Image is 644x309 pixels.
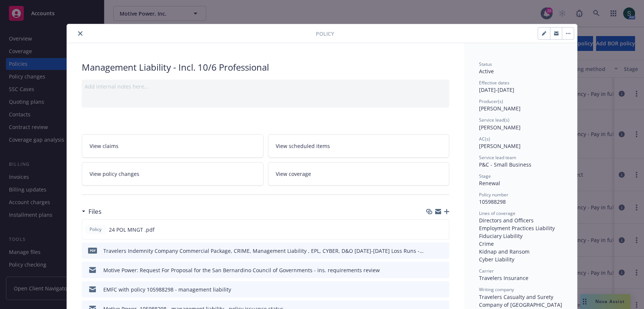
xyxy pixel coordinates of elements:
[479,210,515,216] span: Lines of coverage
[479,198,506,205] span: 105988298
[479,161,531,168] span: P&C - Small Business
[479,286,514,293] span: Writing company
[88,226,103,233] span: Policy
[479,268,494,274] span: Carrier
[90,170,139,178] span: View policy changes
[276,142,330,150] span: View scheduled items
[479,117,509,123] span: Service lead(s)
[76,29,85,38] button: close
[479,293,562,308] span: Travelers Casualty and Surety Company of [GEOGRAPHIC_DATA]
[276,170,311,178] span: View coverage
[479,191,508,198] span: Policy number
[479,136,490,142] span: AC(s)
[103,266,380,274] div: Motive Power: Request For Proposal for the San Bernardino Council of Governments - ins. requireme...
[82,162,263,186] a: View policy changes
[103,247,425,255] div: Travelers Indemnity Company Commercial Package, CRIME, Management Liability , EPL, CYBER, D&O [DA...
[479,224,562,232] div: Employment Practices Liability
[268,134,450,158] a: View scheduled items
[440,247,446,255] button: preview file
[479,68,494,75] span: Active
[479,274,528,281] span: Travelers Insurance
[428,247,434,255] button: download file
[479,248,562,255] div: Kidnap and Ransom
[88,248,97,253] span: pdf
[103,286,231,293] div: EMFC with policy 105988298 - management liability
[479,124,521,131] span: [PERSON_NAME]
[479,240,562,248] div: Crime
[479,80,562,94] div: [DATE] - [DATE]
[479,105,521,112] span: [PERSON_NAME]
[479,180,500,187] span: Renewal
[268,162,450,186] a: View coverage
[427,226,433,234] button: download file
[428,266,434,274] button: download file
[109,226,155,234] span: 24 POL MNGT .pdf
[85,83,446,90] div: Add internal notes here...
[479,216,562,224] div: Directors and Officers
[479,61,492,67] span: Status
[88,207,101,216] h3: Files
[440,286,446,293] button: preview file
[479,154,516,161] span: Service lead team
[440,266,446,274] button: preview file
[479,98,503,104] span: Producer(s)
[479,255,562,263] div: Cyber Liability
[479,142,521,149] span: [PERSON_NAME]
[479,80,509,86] span: Effective dates
[479,232,562,240] div: Fiduciary Liability
[82,134,263,158] a: View claims
[479,173,491,179] span: Stage
[428,286,434,293] button: download file
[439,226,446,234] button: preview file
[82,207,101,216] div: Files
[82,61,449,74] div: Management Liability - Incl. 10/6 Professional
[90,142,119,150] span: View claims
[316,30,334,38] span: Policy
